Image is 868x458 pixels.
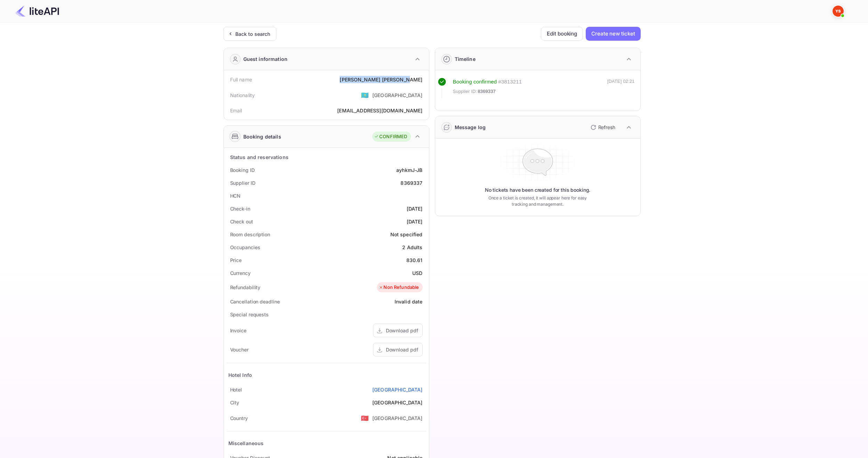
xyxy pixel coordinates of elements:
[390,231,423,238] div: Not specified
[598,124,615,131] p: Refresh
[230,256,242,264] div: Price
[586,27,640,41] button: Create new ticket
[230,244,260,251] div: Occupancies
[478,88,496,95] span: 8369337
[400,179,422,187] div: 8369337
[228,440,264,447] div: Miscellaneous
[455,55,476,63] div: Timeline
[396,166,422,174] div: ayhkmJ-JB
[395,298,423,305] div: Invalid date
[372,414,423,422] div: [GEOGRAPHIC_DATA]
[340,76,422,83] div: [PERSON_NAME] [PERSON_NAME]
[230,311,269,318] div: Special requests
[833,6,844,17] img: Yandex Support
[230,327,246,334] div: Invoice
[453,78,497,86] div: Booking confirmed
[607,78,635,98] div: [DATE] 02:21
[230,107,242,114] div: Email
[372,386,423,393] a: [GEOGRAPHIC_DATA]
[586,122,618,133] button: Refresh
[407,218,423,225] div: [DATE]
[374,133,407,140] div: CONFIRMED
[230,346,249,353] div: Voucher
[372,399,423,406] div: [GEOGRAPHIC_DATA]
[498,78,522,86] div: # 3813211
[230,205,250,212] div: Check-in
[230,76,252,83] div: Full name
[361,89,369,101] span: United States
[235,30,270,38] div: Back to search
[453,88,477,95] span: Supplier ID:
[230,414,248,422] div: Country
[361,412,369,424] span: United States
[230,179,255,187] div: Supplier ID
[15,6,59,17] img: LiteAPI Logo
[230,166,255,174] div: Booking ID
[243,133,281,140] div: Booking details
[230,298,280,305] div: Cancellation deadline
[243,55,288,63] div: Guest information
[230,192,241,199] div: HCN
[406,256,423,264] div: 830.61
[407,205,423,212] div: [DATE]
[483,195,593,207] p: Once a ticket is created, it will appear here for easy tracking and management.
[230,386,242,393] div: Hotel
[230,218,253,225] div: Check out
[455,124,486,131] div: Message log
[230,284,261,291] div: Refundability
[230,269,251,277] div: Currency
[412,269,422,277] div: USD
[386,327,418,334] div: Download pdf
[541,27,583,41] button: Edit booking
[402,244,422,251] div: 2 Adults
[230,399,240,406] div: City
[337,107,422,114] div: [EMAIL_ADDRESS][DOMAIN_NAME]
[230,153,289,161] div: Status and reservations
[372,92,423,99] div: [GEOGRAPHIC_DATA]
[379,284,419,291] div: Non Refundable
[230,92,255,99] div: Nationality
[228,371,252,379] div: Hotel Info
[386,346,418,353] div: Download pdf
[230,231,270,238] div: Room description
[485,187,591,194] p: No tickets have been created for this booking.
